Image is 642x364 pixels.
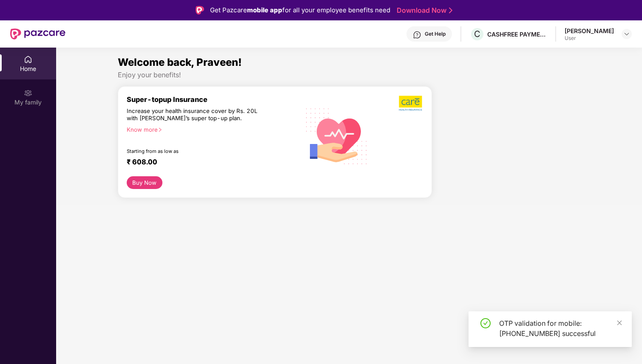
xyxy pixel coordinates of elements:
img: svg+xml;base64,PHN2ZyB4bWxucz0iaHR0cDovL3d3dy53My5vcmcvMjAwMC9zdmciIHhtbG5zOnhsaW5rPSJodHRwOi8vd3... [300,98,374,173]
strong: mobile app [247,6,282,14]
div: Super-topup Insurance [127,95,300,104]
div: Know more [127,126,295,132]
div: Get Pazcare for all your employee benefits need [210,5,390,15]
img: b5dec4f62d2307b9de63beb79f102df3.png [399,95,423,111]
span: Welcome back, Praveen! [118,56,242,68]
div: [PERSON_NAME] [565,27,614,35]
img: New Pazcare Logo [10,28,65,40]
img: svg+xml;base64,PHN2ZyBpZD0iRHJvcGRvd24tMzJ4MzIiIHhtbG5zPSJodHRwOi8vd3d3LnczLm9yZy8yMDAwL3N2ZyIgd2... [623,31,630,37]
span: close [616,320,622,326]
span: check-circle [480,318,491,328]
div: Enjoy your benefits! [118,71,580,79]
div: ₹ 608.00 [127,158,291,168]
span: right [158,127,162,132]
div: Increase your health insurance cover by Rs. 20L with [PERSON_NAME]’s super top-up plan. [127,107,263,122]
div: OTP validation for mobile: [PHONE_NUMBER] successful [499,318,622,339]
button: Buy Now [127,176,162,189]
img: svg+xml;base64,PHN2ZyB3aWR0aD0iMjAiIGhlaWdodD0iMjAiIHZpZXdCb3g9IjAgMCAyMCAyMCIgZmlsbD0ibm9uZSIgeG... [24,89,32,97]
a: Download Now [397,6,450,15]
div: Get Help [425,31,446,37]
div: Starting from as low as [127,148,264,154]
img: svg+xml;base64,PHN2ZyBpZD0iSG9tZSIgeG1sbnM9Imh0dHA6Ly93d3cudzMub3JnLzIwMDAvc3ZnIiB3aWR0aD0iMjAiIG... [24,55,32,64]
img: Logo [196,6,204,14]
div: CASHFREE PAYMENTS INDIA PVT. LTD. [487,30,547,38]
div: User [565,35,614,42]
span: C [474,29,480,39]
img: Stroke [449,6,452,15]
img: svg+xml;base64,PHN2ZyBpZD0iSGVscC0zMngzMiIgeG1sbnM9Imh0dHA6Ly93d3cudzMub3JnLzIwMDAvc3ZnIiB3aWR0aD... [413,31,421,39]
